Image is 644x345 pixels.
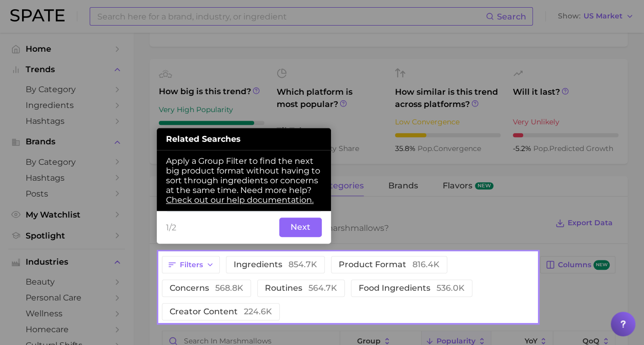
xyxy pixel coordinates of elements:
[180,261,203,269] span: Filters
[437,283,465,293] span: 536.0k
[308,283,337,293] span: 564.7k
[265,284,337,292] span: routines
[170,284,243,292] span: concerns
[244,307,272,316] span: 224.6k
[412,260,440,269] span: 816.4k
[339,261,440,269] span: product format
[215,283,243,293] span: 568.8k
[162,256,220,273] button: Filters
[234,261,317,269] span: ingredients
[359,284,465,292] span: food ingredients
[288,260,317,269] span: 854.7k
[170,308,272,316] span: creator content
